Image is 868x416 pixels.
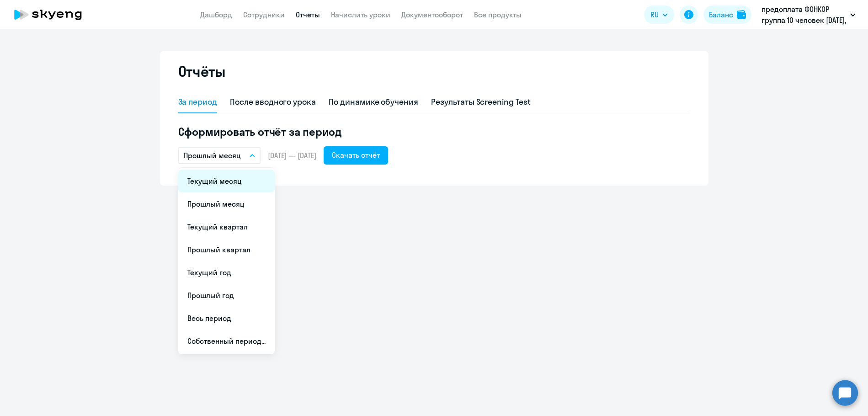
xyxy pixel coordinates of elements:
[757,4,860,26] button: предоплата ФОНКОР группа 10 человек [DATE], Ф.О.Н., ООО
[324,146,388,165] button: Скачать отчёт
[644,5,674,24] button: RU
[178,62,226,80] h2: Отчёты
[431,96,531,108] div: Результаты Screening Test
[184,150,241,161] p: Прошлый месяц
[296,10,320,19] a: Отчеты
[709,9,733,20] div: Баланс
[761,4,847,26] p: предоплата ФОНКОР группа 10 человек [DATE], Ф.О.Н., ООО
[329,96,418,108] div: По динамике обучения
[268,150,316,160] span: [DATE] — [DATE]
[737,10,746,19] img: balance
[178,147,261,164] button: Прошлый месяц
[650,9,659,20] span: RU
[474,10,522,19] a: Все продукты
[200,10,232,19] a: Дашборд
[178,96,218,108] div: За период
[243,10,285,19] a: Сотрудники
[401,10,463,19] a: Документооборот
[178,168,275,354] ul: RU
[230,96,316,108] div: После вводного урока
[331,10,390,19] a: Начислить уроки
[178,124,690,139] h5: Сформировать отчёт за период
[332,149,380,160] div: Скачать отчёт
[703,5,751,24] button: Балансbalance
